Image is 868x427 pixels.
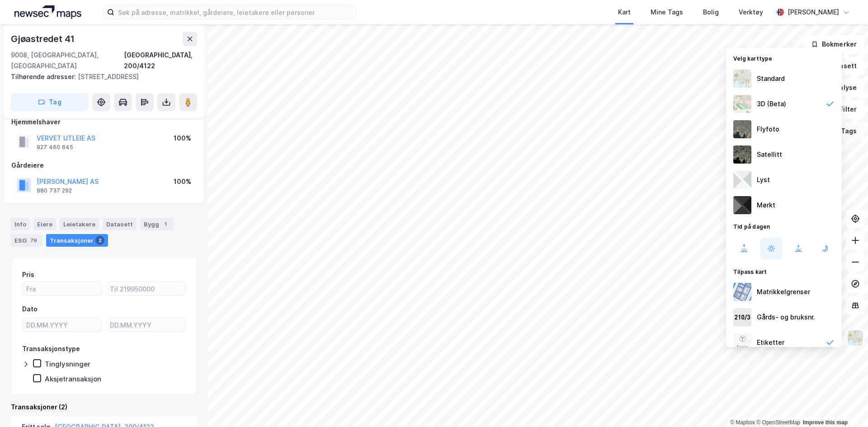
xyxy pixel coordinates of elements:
img: luj3wr1y2y3+OchiMxRmMxRlscgabnMEmZ7DJGWxyBpucwSZnsMkZbHIGm5zBJmewyRlscgabnMEmZ7DJGWxyBpucwSZnsMkZ... [733,171,751,189]
div: Flyfoto [757,124,779,135]
input: DD.MM.YYYY [106,318,185,332]
div: [GEOGRAPHIC_DATA], 200/4122 [124,50,197,71]
img: cadastreBorders.cfe08de4b5ddd52a10de.jpeg [733,283,751,301]
div: Velg karttype [726,50,842,66]
div: Matrikkelgrenser [757,286,810,297]
div: Info [11,218,30,230]
a: Mapbox [730,419,755,426]
input: Søk på adresse, matrikkel, gårdeiere, leietakere eller personer [114,5,356,19]
div: Bolig [703,7,719,18]
div: 927 460 645 [37,144,73,151]
div: 2 [95,236,104,245]
div: Tid på dagen [726,218,842,234]
div: Tinglysninger [45,360,90,368]
button: Bokmerker [803,35,864,53]
img: Z [847,329,864,347]
div: Mørkt [757,200,775,211]
div: Transaksjoner (2) [11,402,197,413]
div: 79 [28,236,39,245]
div: Tilpass kart [726,263,842,279]
div: [STREET_ADDRESS] [11,71,190,82]
div: Mine Tags [651,7,683,18]
input: Til 219950000 [106,282,185,296]
input: Fra [23,282,102,296]
div: 980 737 292 [37,187,72,194]
iframe: Chat Widget [823,384,868,427]
div: Verktøy [739,7,763,18]
div: 100% [174,176,191,187]
input: DD.MM.YYYY [23,318,102,332]
img: Z [733,70,751,88]
a: Improve this map [803,419,848,426]
div: Gjøastredet 41 [11,32,76,46]
div: Satellitt [757,149,782,160]
div: Dato [22,304,38,314]
div: Eiere [33,218,56,230]
img: logo.a4113a55bc3d86da70a041830d287a7e.svg [14,5,81,19]
div: Aksjetransaksjon [45,375,101,383]
button: Filter [821,100,864,118]
div: Transaksjoner [46,234,108,247]
div: ESG [11,234,42,247]
div: Kart [618,7,631,18]
div: 100% [174,133,191,144]
div: Pris [22,269,34,280]
button: Tags [822,122,864,140]
div: Gårds- og bruksnr. [757,312,815,323]
div: 9008, [GEOGRAPHIC_DATA], [GEOGRAPHIC_DATA] [11,50,124,71]
span: Tilhørende adresser: [11,73,78,80]
div: Etiketter [757,337,784,348]
div: Standard [757,73,785,84]
img: cadastreKeys.547ab17ec502f5a4ef2b.jpeg [733,308,751,326]
img: Z [733,95,751,113]
img: Z [733,120,751,138]
div: Hjemmelshaver [11,117,197,127]
a: OpenStreetMap [756,419,800,426]
div: Bygg [140,218,174,230]
img: Z [733,333,751,352]
img: 9k= [733,145,751,164]
div: Lyst [757,174,770,185]
div: 3D (Beta) [757,99,786,109]
button: Tag [11,93,89,111]
div: [PERSON_NAME] [788,7,839,18]
div: Transaksjonstype [22,343,80,354]
div: Gårdeiere [11,160,197,171]
div: 1 [161,220,170,229]
div: Datasett [103,218,137,230]
div: Leietakere [60,218,99,230]
img: nCdM7BzjoCAAAAAElFTkSuQmCC [733,196,751,214]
